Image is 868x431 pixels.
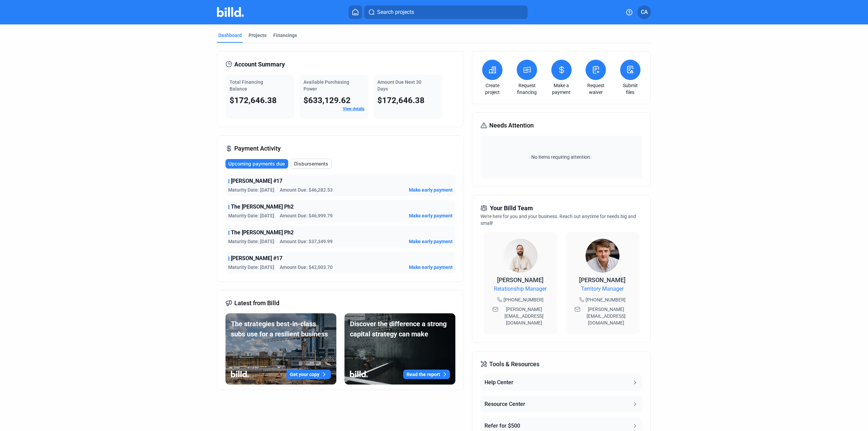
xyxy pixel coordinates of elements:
span: We're here for you and your business. Reach out anytime for needs big and small! [480,214,636,226]
span: Total Financing Balance [230,79,263,92]
button: Get your copy [287,370,331,379]
span: Your Billd Team [490,203,533,213]
span: [PHONE_NUMBER] [586,296,626,303]
div: Help Center [485,378,513,387]
button: CA [637,5,651,19]
button: Search projects [364,5,528,19]
span: [PERSON_NAME][EMAIL_ADDRESS][DOMAIN_NAME] [500,306,549,326]
span: Relationship Manager [494,285,547,293]
div: Resource Center [485,400,525,408]
span: Upcoming payments due [228,160,285,167]
span: Maturity Date: [DATE] [228,238,274,245]
span: Account Summary [234,60,285,69]
span: Amount Due: $37,349.99 [280,238,333,245]
span: [PERSON_NAME] #17 [231,254,282,262]
a: Request waiver [584,82,608,96]
span: Maturity Date: [DATE] [228,212,274,219]
button: Make early payment [409,238,453,245]
span: Payment Activity [234,144,281,153]
img: Billd Company Logo [217,7,244,17]
a: Create project [480,82,504,96]
span: Needs Attention [489,121,534,130]
span: [PERSON_NAME] [497,276,544,283]
img: Territory Manager [586,239,619,273]
span: Tools & Resources [489,359,539,369]
span: CA [641,8,648,16]
span: Territory Manager [581,285,624,293]
span: [PHONE_NUMBER] [504,296,544,303]
span: The [PERSON_NAME] Ph2 [231,203,294,211]
span: Maturity Date: [DATE] [228,187,274,193]
span: Available Purchasing Power [303,79,349,92]
span: $172,646.38 [230,96,277,105]
span: Search projects [377,8,414,16]
button: Read the report [403,370,450,379]
span: [PERSON_NAME] [579,276,626,283]
span: $172,646.38 [377,96,425,105]
span: Latest from Billd [234,298,279,308]
div: Refer for $500 [485,422,520,430]
a: Request financing [515,82,539,96]
img: Relationship Manager [504,239,537,273]
span: Disbursements [294,160,328,167]
button: Make early payment [409,187,453,193]
span: Amount Due: $46,999.79 [280,212,333,219]
button: Upcoming payments due [225,159,288,169]
div: Dashboard [218,32,242,39]
span: The [PERSON_NAME] Ph2 [231,229,294,237]
button: Disbursements [291,159,332,169]
span: Amount Due Next 30 Days [377,79,421,92]
span: [PERSON_NAME] #17 [231,177,282,185]
div: Discover the difference a strong capital strategy can make [350,319,450,339]
button: Make early payment [409,264,453,271]
a: Submit files [618,82,642,96]
button: Resource Center [480,396,642,412]
span: Amount Due: $46,282.53 [280,187,333,193]
div: Projects [249,32,267,39]
div: Financings [273,32,297,39]
span: Amount Due: $42,003.70 [280,264,333,271]
div: The strategies best-in-class subs use for a resilient business [231,319,331,339]
span: [PERSON_NAME][EMAIL_ADDRESS][DOMAIN_NAME] [582,306,631,326]
a: Make a payment [550,82,573,96]
span: $633,129.62 [303,96,351,105]
button: Make early payment [409,212,453,219]
span: No items requiring attention. [483,154,639,160]
button: Help Center [480,374,642,391]
span: Maturity Date: [DATE] [228,264,274,271]
a: View details [343,106,364,111]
